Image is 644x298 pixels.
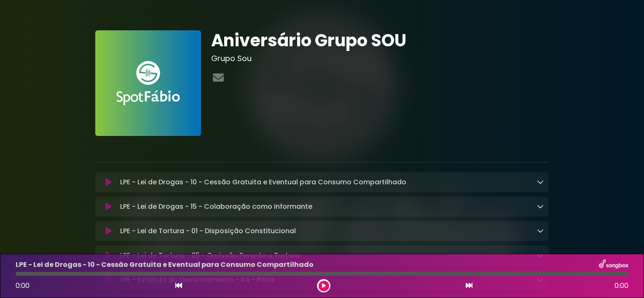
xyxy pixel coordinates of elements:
[120,202,312,212] p: LPE - Lei de Drogas - 15 - Colaboração como Informante
[16,260,314,270] p: LPE - Lei de Drogas - 10 - Cessão Gratuita e Eventual para Consumo Compartilhado
[211,54,549,63] h3: Grupo Sou
[614,281,628,291] span: 0:00
[211,30,549,51] h1: Aniversário Grupo SOU
[120,250,300,261] p: LPE - Lei de Tortura - 05 - Omissão Perante a Tortura
[599,259,628,270] img: songbox-logo-white.png
[16,281,30,290] span: 0:00
[120,177,406,187] p: LPE - Lei de Drogas - 10 - Cessão Gratuita e Eventual para Consumo Compartilhado
[120,226,296,236] p: LPE - Lei de Tortura - 01 - Disposição Constitucional
[95,30,201,136] img: FAnVhLgaRSStWruMDZa6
